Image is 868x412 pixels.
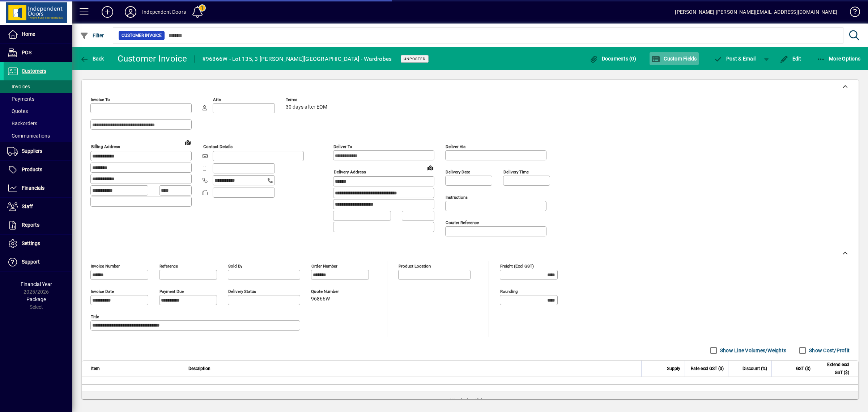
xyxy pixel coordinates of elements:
[22,203,33,209] span: Staff
[91,365,100,373] span: Item
[202,53,392,65] div: #96866W - Lot 135, 3 [PERSON_NAME][GEOGRAPHIC_DATA] - Wardrobes
[4,142,72,160] a: Suppliers
[667,365,680,373] span: Supply
[182,136,193,148] a: View on map
[7,84,30,89] span: Invoices
[500,289,518,294] mat-label: Rounding
[82,391,858,410] div: Wardrobe Sliders:
[78,29,106,42] button: Filter
[587,52,638,65] button: Documents (0)
[4,44,72,62] a: POS
[4,253,72,271] a: Support
[80,56,104,62] span: Back
[333,144,352,149] mat-label: Deliver To
[119,5,142,18] button: Profile
[503,169,529,175] mat-label: Delivery time
[91,314,99,319] mat-label: Title
[4,93,72,105] a: Payments
[142,6,186,18] div: Independent Doors
[675,6,837,18] div: [PERSON_NAME] [PERSON_NAME][EMAIL_ADDRESS][DOMAIN_NAME]
[118,53,187,64] div: Customer Invoice
[780,56,801,62] span: Edit
[228,289,256,294] mat-label: Delivery status
[726,56,729,62] span: P
[714,56,756,62] span: ost & Email
[21,281,52,287] span: Financial Year
[4,130,72,142] a: Communications
[425,162,436,173] a: View on map
[228,264,242,269] mat-label: Sold by
[4,117,72,130] a: Backorders
[80,33,104,38] span: Filter
[808,347,850,354] label: Show Cost/Profit
[4,105,72,117] a: Quotes
[650,52,699,65] button: Custom Fields
[122,32,162,39] span: Customer Invoice
[778,52,803,65] button: Edit
[22,50,31,55] span: POS
[22,68,46,74] span: Customers
[446,220,479,225] mat-label: Courier Reference
[22,31,35,37] span: Home
[22,148,42,154] span: Suppliers
[286,97,329,102] span: Terms
[743,365,767,373] span: Discount (%)
[311,264,337,269] mat-label: Order number
[4,235,72,253] a: Settings
[719,347,786,354] label: Show Line Volumes/Weights
[26,297,46,302] span: Package
[4,179,72,197] a: Financials
[91,264,120,269] mat-label: Invoice number
[22,259,40,265] span: Support
[72,52,112,65] app-page-header-button: Back
[22,240,40,246] span: Settings
[4,25,72,43] a: Home
[404,56,426,61] span: Unposted
[817,56,861,62] span: More Options
[399,264,431,269] mat-label: Product location
[213,97,221,102] mat-label: Attn
[188,365,210,373] span: Description
[22,222,39,228] span: Reports
[7,133,50,139] span: Communications
[78,52,106,65] button: Back
[815,52,863,65] button: More Options
[4,80,72,93] a: Invoices
[7,108,28,114] span: Quotes
[796,365,810,373] span: GST ($)
[91,97,110,102] mat-label: Invoice To
[22,167,42,172] span: Products
[446,144,465,149] mat-label: Deliver via
[159,289,184,294] mat-label: Payment due
[710,52,759,65] button: Post & Email
[4,198,72,216] a: Staff
[4,161,72,179] a: Products
[651,56,697,62] span: Custom Fields
[7,96,34,102] span: Payments
[844,1,859,25] a: Knowledge Base
[286,104,327,110] span: 30 days after EOM
[311,296,330,302] span: 96866W
[311,289,354,294] span: Quote number
[691,365,724,373] span: Rate excl GST ($)
[22,185,44,191] span: Financials
[446,195,468,200] mat-label: Instructions
[820,361,849,377] span: Extend excl GST ($)
[589,56,636,62] span: Documents (0)
[500,264,534,269] mat-label: Freight (excl GST)
[159,264,178,269] mat-label: Reference
[91,289,114,294] mat-label: Invoice date
[446,169,470,175] mat-label: Delivery date
[4,216,72,234] a: Reports
[96,5,119,18] button: Add
[7,121,37,126] span: Backorders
